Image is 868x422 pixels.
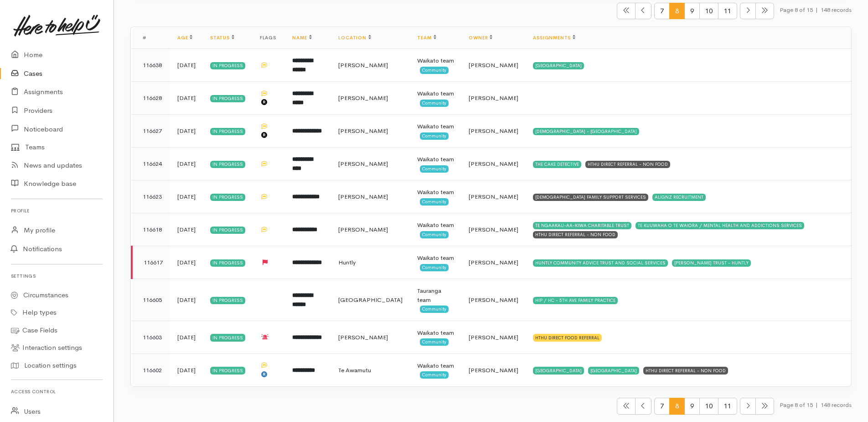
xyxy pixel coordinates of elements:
[469,94,518,102] span: [PERSON_NAME]
[338,296,403,304] span: [GEOGRAPHIC_DATA]
[417,56,454,65] div: Waikato team
[170,213,203,246] td: [DATE]
[253,27,285,49] th: Flags
[338,366,371,374] span: Te Awamutu
[533,222,631,229] div: TE NGAAKAU-AA-KIWA CHARITABLE TRUST
[132,82,170,115] td: 116628
[533,35,575,41] a: Assignments
[170,115,203,148] td: [DATE]
[338,35,371,41] a: Location
[170,49,203,82] td: [DATE]
[210,259,245,267] div: In progress
[684,3,700,20] span: 9
[469,61,518,69] span: [PERSON_NAME]
[652,194,706,201] div: ALIGNZ RECRUITMENT
[210,62,245,69] div: In progress
[469,258,518,266] span: [PERSON_NAME]
[210,95,245,102] div: In progress
[210,297,245,304] div: In progress
[684,398,700,415] span: 9
[170,246,203,279] td: [DATE]
[635,3,651,20] li: Previous page
[132,27,170,49] th: #
[420,67,449,74] span: Community
[417,361,454,370] div: Waikato team
[533,259,668,267] div: HUNTLY COMMUNITY ADVICE TRUST AND SOCIAL SERVICES
[654,3,670,20] span: 7
[533,62,584,69] div: [GEOGRAPHIC_DATA]
[338,61,388,69] span: [PERSON_NAME]
[11,205,103,217] h6: Profile
[132,213,170,246] td: 116618
[699,3,718,20] span: 10
[643,367,728,374] div: HTHU DIRECT REFERRAL - NON FOOD
[585,161,670,168] div: HTHU DIRECT REFERRAL - NON FOOD
[669,398,685,415] span: 8
[132,148,170,180] td: 116624
[420,371,449,379] span: Community
[170,148,203,180] td: [DATE]
[756,398,774,415] li: Last page
[420,165,449,173] span: Community
[740,3,756,20] li: Next page
[420,231,449,238] span: Community
[210,194,245,201] div: In progress
[469,193,518,200] span: [PERSON_NAME]
[533,297,618,304] div: HIP / HC - 5TH AVE FAMILY PRACTICE
[533,367,584,374] div: [GEOGRAPHIC_DATA]
[672,259,751,267] div: [PERSON_NAME] TRUST - HUNTLY
[338,333,388,341] span: [PERSON_NAME]
[699,398,718,415] span: 10
[417,122,454,131] div: Waikato team
[533,334,602,341] div: HTHU DIRECT FOOD REFERRAL
[170,353,203,386] td: [DATE]
[338,226,388,233] span: [PERSON_NAME]
[420,338,449,346] span: Community
[177,35,192,41] a: Age
[469,226,518,233] span: [PERSON_NAME]
[718,398,737,415] span: 11
[170,180,203,213] td: [DATE]
[533,128,639,135] div: [DEMOGRAPHIC_DATA] - [GEOGRAPHIC_DATA]
[210,35,234,41] a: Status
[635,398,651,415] li: Previous page
[816,401,818,409] span: |
[740,398,756,415] li: Next page
[469,366,518,374] span: [PERSON_NAME]
[417,35,436,41] a: Team
[718,3,737,20] span: 11
[469,160,518,168] span: [PERSON_NAME]
[210,161,245,168] div: In progress
[780,398,852,422] small: Page 8 of 15 148 records
[469,35,492,41] a: Owner
[756,3,774,20] li: Last page
[338,160,388,168] span: [PERSON_NAME]
[635,222,804,229] div: TE KUUWAHA O TE WAIORA / MENTAL HEALTH AND ADDICTIONS SERVICES
[417,188,454,197] div: Waikato team
[417,89,454,98] div: Waikato team
[338,193,388,200] span: [PERSON_NAME]
[417,155,454,164] div: Waikato team
[338,258,356,266] span: Huntly
[292,35,311,41] a: Name
[669,3,685,20] span: 8
[469,333,518,341] span: [PERSON_NAME]
[11,385,103,398] h6: Access control
[420,132,449,140] span: Community
[654,398,670,415] span: 7
[420,100,449,107] span: Community
[170,279,203,321] td: [DATE]
[469,296,518,304] span: [PERSON_NAME]
[210,367,245,374] div: In progress
[210,128,245,135] div: In progress
[170,321,203,353] td: [DATE]
[420,264,449,271] span: Community
[417,253,454,263] div: Waikato team
[417,286,454,304] div: Tauranga team
[338,127,388,135] span: [PERSON_NAME]
[420,198,449,206] span: Community
[132,246,170,279] td: 116617
[132,49,170,82] td: 116638
[417,328,454,338] div: Waikato team
[132,115,170,148] td: 116627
